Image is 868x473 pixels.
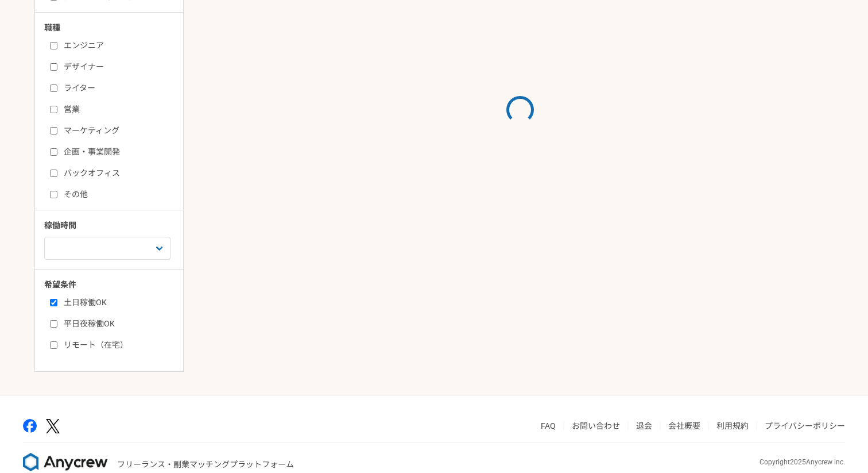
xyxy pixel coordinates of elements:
a: 退会 [636,421,652,430]
input: エンジニア [50,42,57,49]
label: 営業 [50,103,182,116]
a: お問い合わせ [572,421,620,430]
img: 8DqYSo04kwAAAAASUVORK5CYII= [23,453,108,471]
input: バックオフィス [50,170,57,177]
input: 平日夜稼働OK [50,320,57,328]
label: マーケティング [50,125,182,137]
label: デザイナー [50,61,182,73]
a: 会社概要 [668,421,700,430]
input: ライター [50,84,57,92]
input: 企画・事業開発 [50,148,57,156]
a: プライバシーポリシー [765,421,845,430]
input: その他 [50,191,57,198]
input: マーケティング [50,127,57,134]
span: 稼働時間 [44,221,76,230]
a: FAQ [541,421,556,430]
input: リモート（在宅） [50,341,57,349]
span: 希望条件 [44,280,76,290]
label: 土日稼働OK [50,297,182,309]
p: Copyright 2025 Anycrew inc. [759,457,845,467]
label: その他 [50,189,182,201]
input: デザイナー [50,63,57,71]
label: リモート（在宅） [50,339,182,351]
img: facebook-2adfd474.png [23,419,37,433]
label: 平日夜稼働OK [50,318,182,330]
label: バックオフィス [50,167,182,179]
label: 企画・事業開発 [50,146,182,158]
input: 土日稼働OK [50,299,57,306]
label: ライター [50,82,182,94]
input: 営業 [50,106,57,113]
label: エンジニア [50,40,182,52]
span: 職種 [44,24,60,33]
img: x-391a3a86.png [46,419,60,433]
p: フリーランス・副業マッチングプラットフォーム [117,459,294,471]
a: 利用規約 [716,421,749,430]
